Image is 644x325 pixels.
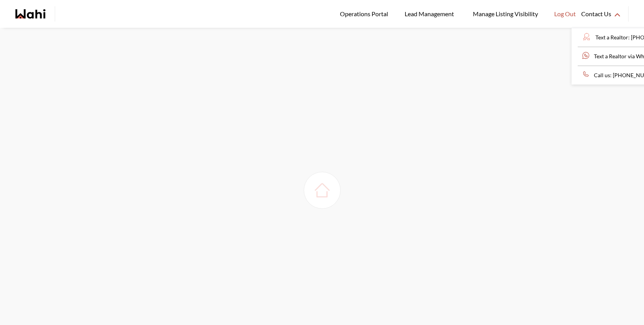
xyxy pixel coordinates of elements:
[471,9,540,19] span: Manage Listing Visibility
[311,179,333,201] img: loading house image
[405,9,457,19] span: Lead Management
[554,9,576,19] span: Log Out
[340,9,391,19] span: Operations Portal
[15,9,45,19] a: Wahi homepage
